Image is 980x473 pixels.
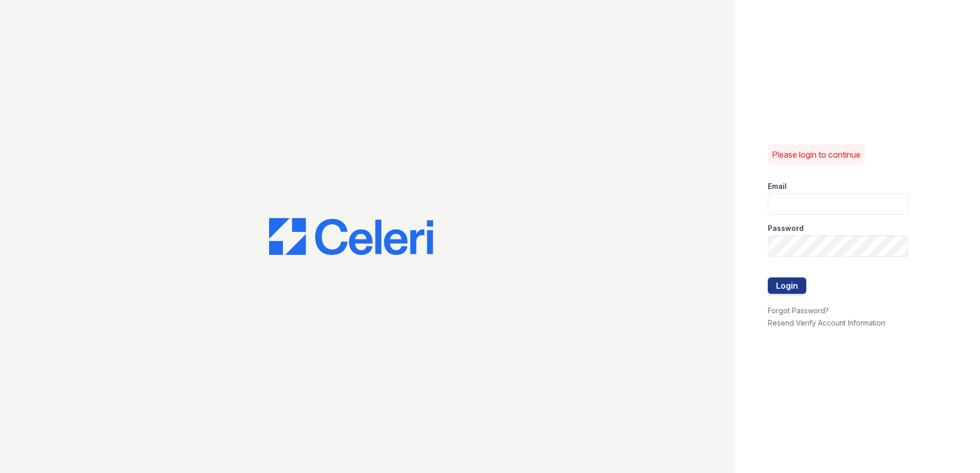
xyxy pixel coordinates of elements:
label: Email [768,181,787,191]
p: Please login to continue [772,148,861,161]
label: Password [768,223,804,233]
a: Forgot Password? [768,306,829,315]
button: Login [768,277,806,294]
img: CE_Logo_Blue-a8612792a0a2168367f1c8372b55b34899dd931a85d93a1a3d3e32e68fde9ad4.png [269,218,433,255]
a: Resend Verify Account Information [768,318,885,327]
